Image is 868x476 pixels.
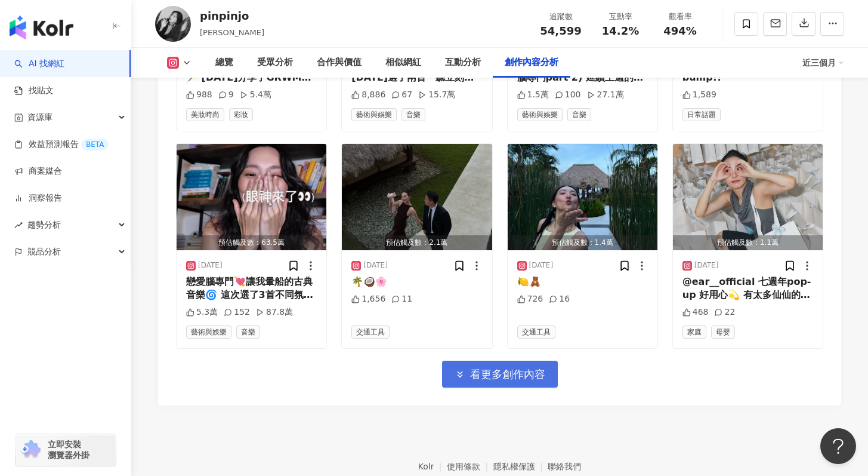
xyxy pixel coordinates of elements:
[218,89,234,101] div: 9
[27,238,61,265] span: 競品分析
[517,275,648,288] div: 🍋🧸
[186,306,218,318] div: 5.3萬
[215,56,233,70] div: 總覽
[673,235,823,250] div: 預估觸及數：1.1萬
[186,108,224,121] span: 美妝時尚
[342,235,492,250] div: 預估觸及數：2.1萬
[256,306,293,318] div: 87.8萬
[186,325,231,339] span: 藝術與娛樂
[694,260,719,271] div: [DATE]
[673,144,823,250] button: 預估觸及數：1.1萬
[27,211,61,238] span: 趨勢分析
[224,306,250,318] div: 152
[229,108,253,121] span: 彩妝
[236,325,260,339] span: 音樂
[27,104,52,131] span: 資源庫
[401,108,425,121] span: 音樂
[186,275,317,302] div: 戀愛腦專門💘讓我暈船的古典音樂🌀 這次選了3首不同氛圍的戀愛曲子推薦給大家😚 🎧[PERSON_NAME] – Pas de deux from The Nutcracker 🎧[PERSON_...
[711,325,735,339] span: 母嬰
[820,428,856,464] iframe: Help Scout Beacon - Open
[177,235,326,250] div: 預估觸及數：63.5萬
[517,108,563,121] span: 藝術與娛樂
[342,144,492,250] button: 預估觸及數：2.1萬
[351,293,385,305] div: 1,656
[714,306,735,318] div: 22
[385,56,421,70] div: 相似網紅
[517,325,555,339] span: 交通工具
[155,6,191,42] img: KOL Avatar
[14,192,62,204] a: 洞察報告
[682,325,706,339] span: 家庭
[351,108,397,121] span: 藝術與娛樂
[555,89,581,101] div: 100
[186,89,212,101] div: 988
[517,293,543,305] div: 726
[663,25,697,37] span: 494%
[342,144,492,250] img: post-image
[418,462,447,471] a: Kolr
[14,58,64,70] a: searchAI 找網紅
[548,462,581,471] a: 聯絡我們
[540,24,581,37] span: 54,599
[598,11,643,23] div: 互動率
[587,89,624,101] div: 27.1萬
[14,165,62,177] a: 商案媒合
[673,144,823,250] img: post-image
[363,260,388,271] div: [DATE]
[529,260,554,271] div: [DATE]
[470,368,545,381] span: 看更多創作內容
[505,56,558,70] div: 創作內容分析
[351,325,390,339] span: 交通工具
[538,11,583,23] div: 追蹤數
[14,85,54,97] a: 找貼文
[508,144,657,250] button: 預估觸及數：1.4萬
[16,434,116,466] a: chrome extension立即安裝 瀏覽器外掛
[257,56,293,70] div: 受眾分析
[177,144,326,250] img: post-image
[48,439,89,460] span: 立即安裝 瀏覽器外掛
[493,462,548,471] a: 隱私權保護
[177,144,326,250] button: 預估觸及數：63.5萬
[682,306,709,318] div: 468
[14,139,109,151] a: 效益預測報告BETA
[447,462,493,471] a: 使用條款
[445,56,481,70] div: 互動分析
[10,16,73,39] img: logo
[508,235,657,250] div: 預估觸及數：1.4萬
[391,89,412,101] div: 67
[682,89,716,101] div: 1,589
[549,293,570,305] div: 16
[517,89,549,101] div: 1.5萬
[200,8,264,23] div: pinpinjo
[14,221,23,229] span: rise
[602,25,639,37] span: 14.2%
[567,108,591,121] span: 音樂
[19,440,42,459] img: chrome extension
[442,361,558,388] button: 看更多創作內容
[391,293,412,305] div: 11
[508,144,657,250] img: post-image
[657,11,703,23] div: 觀看率
[802,53,844,72] div: 近三個月
[240,89,271,101] div: 5.4萬
[198,260,223,271] div: [DATE]
[351,89,385,101] div: 8,886
[351,275,482,288] div: 🌴🥥🌸
[317,56,362,70] div: 合作與價值
[418,89,455,101] div: 15.7萬
[682,108,721,121] span: 日常話題
[682,275,813,302] div: @ear__official 七週年pop-up 好用心💫 有太多仙仙的衣服讓人著迷！！ 原本因為懷孕很多衣服穿不下⋯進入衣慌模式⋯ 不過現在已購入新衣😚準備在今夏當個漂亮孕婦[PERSON_N...
[200,28,264,37] span: [PERSON_NAME]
